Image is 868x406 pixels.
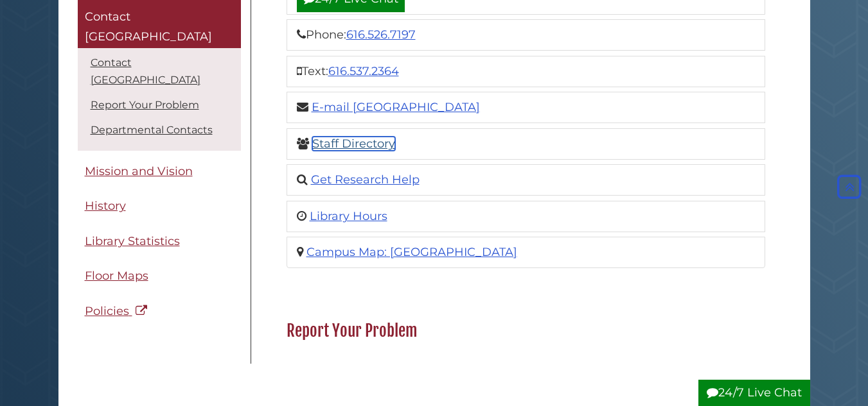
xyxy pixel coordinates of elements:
a: 616.526.7197 [346,28,416,42]
span: Contact [GEOGRAPHIC_DATA] [85,10,212,44]
a: Departmental Contacts [91,124,213,136]
li: Phone: [287,19,765,51]
span: Mission and Vision [85,164,193,178]
a: Mission and Vision [78,157,241,186]
a: Back to Top [834,180,865,194]
button: 24/7 Live Chat [698,380,810,406]
a: Get Research Help [311,173,420,187]
a: E-mail [GEOGRAPHIC_DATA] [312,100,480,114]
h2: Report Your Problem [280,321,772,341]
a: Library Statistics [78,227,241,256]
a: Policies [78,297,241,326]
a: Floor Maps [78,262,241,291]
a: 616.537.2364 [328,64,399,78]
a: Contact [GEOGRAPHIC_DATA] [91,56,200,86]
a: History [78,192,241,221]
a: Campus Map: [GEOGRAPHIC_DATA] [306,245,517,259]
a: Library Hours [310,209,387,223]
a: Staff Directory [312,137,395,151]
li: Text: [287,56,765,87]
span: Library Statistics [85,234,180,248]
span: History [85,199,126,214]
a: Report Your Problem [91,99,199,111]
span: Floor Maps [85,269,148,283]
span: Policies [85,304,129,318]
